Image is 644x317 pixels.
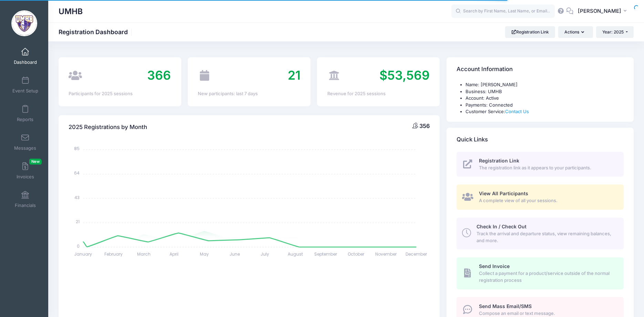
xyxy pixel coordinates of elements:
[104,251,123,257] tspan: February
[14,145,36,151] span: Messages
[479,158,519,164] span: Registration Link
[596,26,634,38] button: Year: 2025
[9,159,42,183] a: InvoicesNew
[466,108,624,115] li: Customer Service:
[314,251,337,257] tspan: September
[229,251,240,257] tspan: June
[11,10,37,36] img: UMHB
[457,218,624,249] a: Check In / Check Out Track the arrival and departure status, view remaining balances, and more.
[457,60,513,79] h4: Account Information
[69,90,171,97] div: Participants for 2025 sessions
[9,101,42,126] a: Reports
[12,88,38,94] span: Event Setup
[466,81,624,88] li: Name: [PERSON_NAME]
[457,185,624,210] a: View All Participants A complete view of all your sessions.
[327,90,430,97] div: Revenue for 2025 sessions
[466,102,624,109] li: Payments: Connected
[419,122,430,129] span: 356
[288,68,300,83] span: 21
[558,26,593,38] button: Actions
[406,251,428,257] tspan: December
[198,90,300,97] div: New participants: last 7 days
[261,251,269,257] tspan: July
[170,251,178,257] tspan: April
[479,165,616,171] span: The registration link as it appears to your participants.
[59,28,134,36] h1: Registration Dashboard
[477,224,527,229] span: Check In / Check Out
[457,257,624,289] a: Send Invoice Collect a payment for a product/service outside of the normal registration process
[17,117,33,122] span: Reports
[348,251,365,257] tspan: October
[505,26,555,38] a: Registration Link
[479,263,510,269] span: Send Invoice
[479,270,616,284] span: Collect a payment for a product/service outside of the normal registration process
[376,251,397,257] tspan: November
[457,130,488,149] h4: Quick Links
[9,130,42,154] a: Messages
[466,88,624,95] li: Business: UMHB
[75,194,80,200] tspan: 43
[578,7,621,15] span: [PERSON_NAME]
[288,251,303,257] tspan: August
[479,190,528,196] span: View All Participants
[479,303,532,309] span: Send Mass Email/SMS
[74,146,80,151] tspan: 85
[379,68,430,83] span: $53,569
[29,159,42,165] span: New
[573,3,634,19] button: [PERSON_NAME]
[77,243,80,249] tspan: 0
[147,68,171,83] span: 366
[457,152,624,177] a: Registration Link The registration link as it appears to your participants.
[76,219,80,225] tspan: 21
[505,109,529,114] a: Contact Us
[74,251,92,257] tspan: January
[69,117,147,137] h4: 2025 Registrations by Month
[466,95,624,102] li: Account: Active
[9,73,42,97] a: Event Setup
[200,251,209,257] tspan: May
[15,202,36,208] span: Financials
[14,59,37,65] span: Dashboard
[479,310,616,317] span: Compose an email or text message.
[59,3,83,19] h1: UMHB
[479,197,616,204] span: A complete view of all your sessions.
[477,230,616,244] span: Track the arrival and departure status, view remaining balances, and more.
[137,251,151,257] tspan: March
[9,187,42,211] a: Financials
[9,44,42,68] a: Dashboard
[74,170,80,176] tspan: 64
[17,174,34,180] span: Invoices
[602,29,624,34] span: Year: 2025
[451,4,555,18] input: Search by First Name, Last Name, or Email...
